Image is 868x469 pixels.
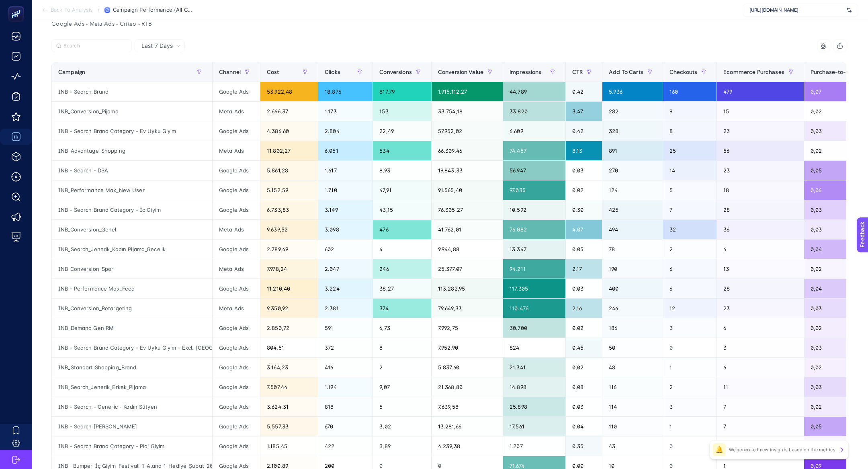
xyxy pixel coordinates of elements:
[373,299,431,318] div: 374
[717,436,804,456] div: 2
[432,220,503,239] div: 41.762,01
[566,240,602,259] div: 0,05
[717,299,804,318] div: 23
[602,299,663,318] div: 246
[663,279,717,298] div: 6
[663,377,717,397] div: 2
[52,299,212,318] div: INB_Conversion_Retargeting
[318,121,373,141] div: 2.804
[566,200,602,219] div: 0,30
[566,338,602,357] div: 0,45
[52,397,212,416] div: INB - Search - Generic - Kadın Sütyen
[602,161,663,180] div: 270
[52,417,212,436] div: INB - Search [PERSON_NAME]
[503,436,565,456] div: 1.207
[663,121,717,141] div: 8
[566,299,602,318] div: 2,16
[260,141,318,160] div: 11.802,27
[213,161,260,180] div: Google Ads
[373,318,431,338] div: 6,73
[503,180,565,200] div: 97.035
[52,200,212,219] div: INB - Search Brand Category - İç Giyim
[503,240,565,259] div: 13.347
[566,141,602,160] div: 8,13
[213,417,260,436] div: Google Ads
[52,240,212,259] div: INB_Search_Jenerik_Kadın Pijama_Gecelik
[52,161,212,180] div: INB - Search - DSA
[318,161,373,180] div: 1.617
[373,141,431,160] div: 534
[503,318,565,338] div: 30.700
[432,377,503,397] div: 21.368,80
[213,397,260,416] div: Google Ads
[373,161,431,180] div: 8,93
[717,338,804,357] div: 3
[379,69,412,75] span: Conversions
[432,121,503,141] div: 57.952,02
[572,69,583,75] span: CTR
[432,141,503,160] div: 66.309,46
[847,6,852,14] img: svg%3e
[260,240,318,259] div: 2.789,49
[260,318,318,338] div: 2.850,72
[503,338,565,357] div: 824
[318,82,373,101] div: 18.876
[213,318,260,338] div: Google Ads
[503,279,565,298] div: 117.305
[602,102,663,121] div: 282
[52,141,212,160] div: INB_Advantage_Shopping
[213,436,260,456] div: Google Ads
[318,318,373,338] div: 591
[260,397,318,416] div: 3.624,31
[260,377,318,397] div: 7.507,44
[503,200,565,219] div: 10.592
[432,397,503,416] div: 7.639,58
[717,141,804,160] div: 56
[373,377,431,397] div: 9,07
[663,180,717,200] div: 5
[723,69,784,75] span: Ecommerce Purchases
[717,318,804,338] div: 6
[260,82,318,101] div: 53.922,48
[717,397,804,416] div: 7
[432,417,503,436] div: 13.281,66
[58,69,85,75] span: Campaign
[663,240,717,259] div: 2
[749,7,843,13] span: [URL][DOMAIN_NAME]
[44,59,72,66] span: Need help?
[213,259,260,279] div: Meta Ads
[318,397,373,416] div: 818
[51,7,93,13] span: Back To Analysis
[373,259,431,279] div: 246
[663,318,717,338] div: 3
[663,417,717,436] div: 1
[213,121,260,141] div: Google Ads
[663,220,717,239] div: 32
[729,446,835,453] p: We generated new insights based on the metrics
[566,358,602,377] div: 0,02
[663,259,717,279] div: 6
[717,102,804,121] div: 15
[373,358,431,377] div: 2
[602,318,663,338] div: 186
[318,220,373,239] div: 3.098
[503,121,565,141] div: 6.609
[373,240,431,259] div: 4
[318,299,373,318] div: 2.381
[717,121,804,141] div: 23
[566,259,602,279] div: 2,17
[373,200,431,219] div: 43,15
[503,397,565,416] div: 25.898
[213,102,260,121] div: Meta Ads
[213,180,260,200] div: Google Ads
[318,436,373,456] div: 422
[373,121,431,141] div: 22,49
[213,220,260,239] div: Meta Ads
[318,240,373,259] div: 602
[663,141,717,160] div: 25
[566,220,602,239] div: 4,07
[602,82,663,101] div: 5.936
[566,180,602,200] div: 0,02
[717,220,804,239] div: 36
[566,397,602,416] div: 0,03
